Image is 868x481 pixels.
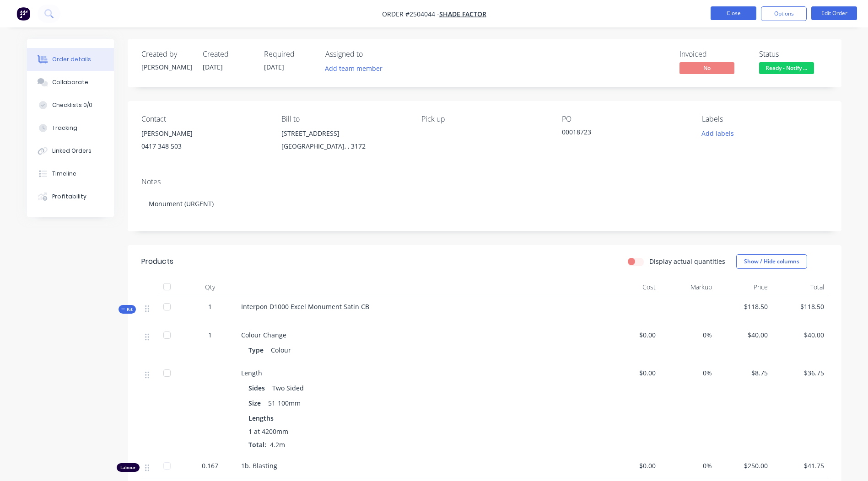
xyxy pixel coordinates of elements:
[141,256,173,267] div: Products
[663,461,712,470] span: 0%
[52,55,91,64] div: Order details
[266,440,289,449] span: 4.2m
[281,127,407,156] div: [STREET_ADDRESS][GEOGRAPHIC_DATA], , 3172
[241,369,262,377] span: Length
[663,330,712,340] span: 0%
[52,170,76,178] div: Timeline
[562,115,687,123] div: PO
[775,302,824,311] span: $118.50
[141,50,192,59] div: Created by
[203,50,253,59] div: Created
[141,140,267,153] div: 0417 348 503
[52,101,92,109] div: Checklists 0/0
[775,330,824,340] span: $40.00
[719,330,768,340] span: $40.00
[679,50,748,59] div: Invoiced
[27,139,114,162] button: Linked Orders
[382,10,439,18] span: Order #2504044 -
[248,343,267,357] div: Type
[248,440,266,449] span: Total:
[119,305,136,314] div: Kit
[183,278,237,296] div: Qty
[659,278,716,296] div: Markup
[607,368,656,378] span: $0.00
[27,71,114,94] button: Collaborate
[421,115,547,123] div: Pick up
[52,124,77,132] div: Tracking
[811,6,857,20] button: Edit Order
[27,48,114,71] button: Order details
[771,278,828,296] div: Total
[264,50,314,59] div: Required
[27,117,114,139] button: Tracking
[604,278,660,296] div: Cost
[141,115,267,123] div: Contact
[736,254,807,269] button: Show / Hide columns
[141,127,267,156] div: [PERSON_NAME]0417 348 503
[775,368,824,378] span: $36.75
[719,461,768,470] span: $250.00
[141,190,828,218] div: Monument (URGENT)
[52,192,86,201] div: Profitability
[27,185,114,208] button: Profitability
[52,147,92,155] div: Linked Orders
[759,62,814,74] span: Ready - Notify ...
[264,396,304,410] div: 51-100mm
[208,302,212,311] span: 1
[711,6,756,20] button: Close
[141,62,192,72] div: [PERSON_NAME]
[141,127,267,140] div: [PERSON_NAME]
[607,330,656,340] span: $0.00
[663,368,712,378] span: 0%
[607,461,656,470] span: $0.00
[203,63,223,71] span: [DATE]
[702,115,827,123] div: Labels
[241,302,369,311] span: Interpon D1000 Excel Monument Satin CB
[679,62,734,74] span: No
[248,413,274,423] span: Lengths
[719,302,768,311] span: $118.50
[241,461,277,470] span: 1b. Blasting
[759,62,814,76] button: Ready - Notify ...
[281,115,407,123] div: Bill to
[775,461,824,470] span: $41.75
[320,62,387,75] button: Add team member
[121,306,133,313] span: Kit
[141,177,828,186] div: Notes
[264,63,284,71] span: [DATE]
[759,50,828,59] div: Status
[16,7,30,21] img: Factory
[208,330,212,340] span: 1
[52,78,88,86] div: Collaborate
[719,368,768,378] span: $8.75
[248,381,269,395] div: Sides
[241,331,286,339] span: Colour Change
[281,140,407,153] div: [GEOGRAPHIC_DATA], , 3172
[248,427,288,436] span: 1 at 4200mm
[267,343,295,357] div: Colour
[562,127,676,140] div: 00018723
[27,162,114,185] button: Timeline
[325,62,388,75] button: Add team member
[202,461,218,470] span: 0.167
[716,278,772,296] div: Price
[439,10,486,18] a: Shade Factor
[248,396,264,410] div: Size
[117,463,140,472] div: Labour
[281,127,407,140] div: [STREET_ADDRESS]
[27,94,114,117] button: Checklists 0/0
[761,6,807,21] button: Options
[325,50,417,59] div: Assigned to
[697,127,739,139] button: Add labels
[269,381,307,395] div: Two Sided
[649,257,725,266] label: Display actual quantities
